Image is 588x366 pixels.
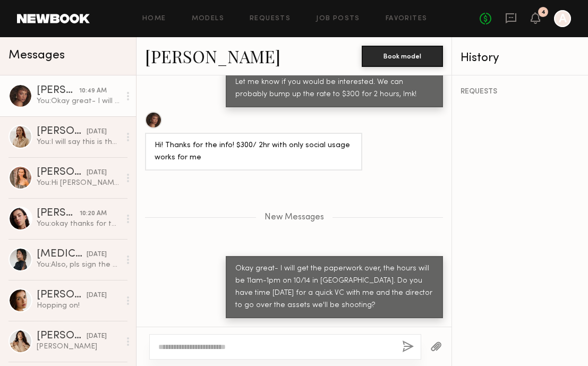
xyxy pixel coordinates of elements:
div: You: Also, pls sign the NDA when you can! [37,260,120,270]
a: Favorites [386,15,428,22]
a: A [554,10,571,27]
div: [PERSON_NAME] [37,290,87,301]
div: 4 [541,10,546,15]
div: Hopping on! [37,301,120,311]
div: [DATE] [87,127,107,137]
div: You: Okay great- I will get the paperwork over, the hours will be 11am-1pm on 10/14 in [GEOGRAPHI... [37,96,120,106]
div: [DATE] [87,168,107,178]
span: New Messages [265,213,324,222]
a: [PERSON_NAME] [145,45,280,67]
a: Book model [362,51,443,60]
div: [PERSON_NAME] [37,331,87,342]
div: [DATE] [87,250,107,260]
div: [DATE] [87,291,107,301]
div: REQUESTS [461,88,580,96]
div: You: Hi [PERSON_NAME]- Hope you're well! I have another shoot coming up for a beauty brand on 10/... [37,178,120,188]
div: Let me know if you would be interested. We can probably bump up the rate to $300 for 2 hours, lmk! [235,76,433,101]
a: Models [192,15,224,22]
div: [MEDICAL_DATA][PERSON_NAME] [37,249,87,260]
div: Okay great- I will get the paperwork over, the hours will be 11am-1pm on 10/14 in [GEOGRAPHIC_DAT... [235,263,433,312]
div: [PERSON_NAME] [37,167,87,178]
div: You: I will say this is the first shoot of more to come - so if it's worth it to start working wi... [37,137,120,147]
a: Requests [250,15,291,22]
button: Book model [362,46,443,67]
div: [PERSON_NAME] [37,208,80,219]
div: [DATE] [87,331,107,342]
div: [PERSON_NAME] [37,342,120,352]
div: 10:20 AM [80,209,107,219]
span: Messages [8,49,65,62]
div: [PERSON_NAME] [37,86,79,96]
a: Home [142,15,166,22]
div: History [461,52,580,64]
div: Hi! Thanks for the info! $300/ 2hr with only social usage works for me [155,140,353,164]
div: You: okay thanks for the call & appreciate trying to make it work. We'll def reach out for the ne... [37,219,120,229]
div: [PERSON_NAME] [37,126,87,137]
a: Job Posts [316,15,360,22]
div: 10:49 AM [79,86,107,96]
